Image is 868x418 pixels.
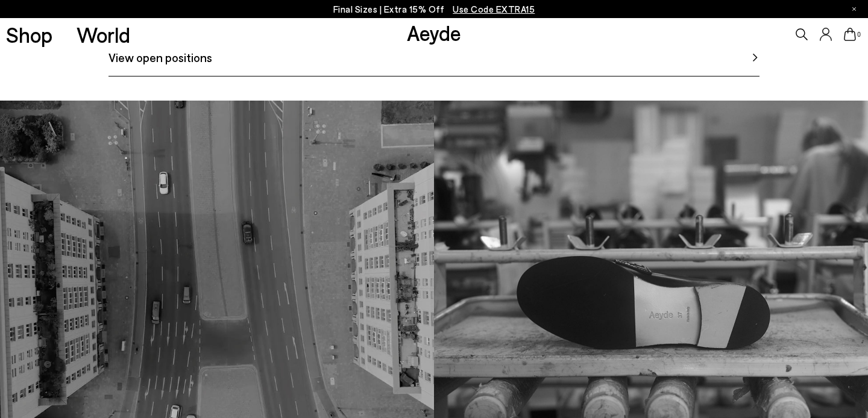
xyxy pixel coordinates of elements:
p: Final Sizes | Extra 15% Off [333,2,535,17]
a: Aeyde [407,20,461,45]
a: Shop [6,24,52,45]
span: View open positions [108,48,212,66]
span: Navigate to /collections/ss25-final-sizes [453,4,535,14]
a: 0 [844,28,856,41]
img: svg%3E [750,53,759,62]
a: World [77,24,130,45]
span: 0 [856,31,862,38]
a: View open positions [108,48,759,76]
